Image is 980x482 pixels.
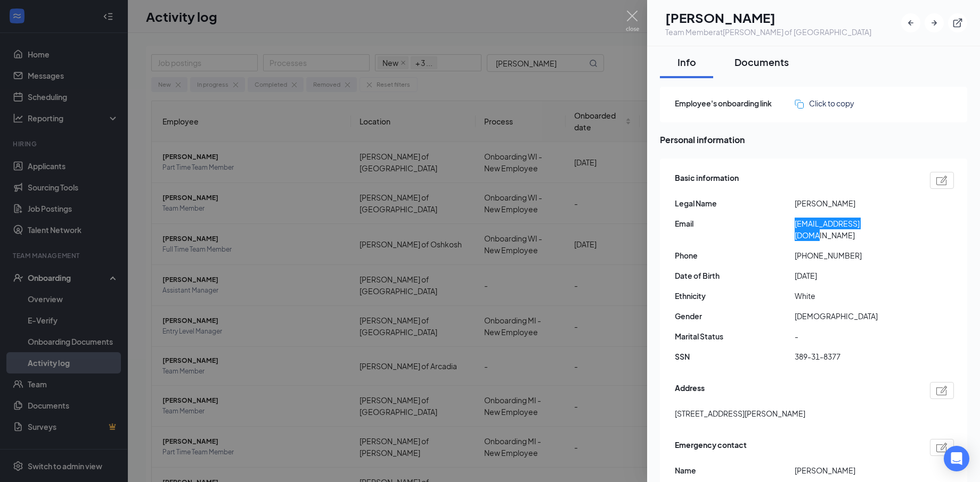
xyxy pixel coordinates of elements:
[675,172,739,189] span: Basic information
[675,218,795,229] span: Email
[795,197,914,209] span: [PERSON_NAME]
[660,133,967,146] span: Personal information
[795,351,914,362] span: 389-31-8377
[948,13,967,32] button: ExternalLink
[671,55,703,69] div: Info
[795,310,914,322] span: [DEMOGRAPHIC_DATA]
[675,290,795,302] span: Ethnicity
[675,351,795,362] span: SSN
[675,197,795,209] span: Legal Name
[795,464,914,476] span: [PERSON_NAME]
[675,250,795,261] span: Phone
[675,330,795,342] span: Marital Status
[795,97,854,109] button: Click to copy
[795,330,914,342] span: -
[795,250,914,261] span: [PHONE_NUMBER]
[675,310,795,322] span: Gender
[675,439,747,456] span: Emergency contact
[795,218,914,241] span: [EMAIL_ADDRESS][DOMAIN_NAME]
[929,18,940,28] svg: ArrowRight
[665,9,871,27] h1: [PERSON_NAME]
[925,13,944,32] button: ArrowRight
[901,13,920,32] button: ArrowLeftNew
[675,97,795,109] span: Employee's onboarding link
[795,270,914,281] span: [DATE]
[675,408,805,419] span: [STREET_ADDRESS][PERSON_NAME]
[675,382,705,399] span: Address
[795,99,804,109] img: click-to-copy.71757273a98fde459dfc.svg
[944,446,969,471] div: Open Intercom Messenger
[675,464,795,476] span: Name
[905,18,916,28] svg: ArrowLeftNew
[734,55,789,69] div: Documents
[952,18,963,28] svg: ExternalLink
[665,27,871,37] div: Team Member at [PERSON_NAME] of [GEOGRAPHIC_DATA]
[795,290,914,302] span: White
[675,270,795,281] span: Date of Birth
